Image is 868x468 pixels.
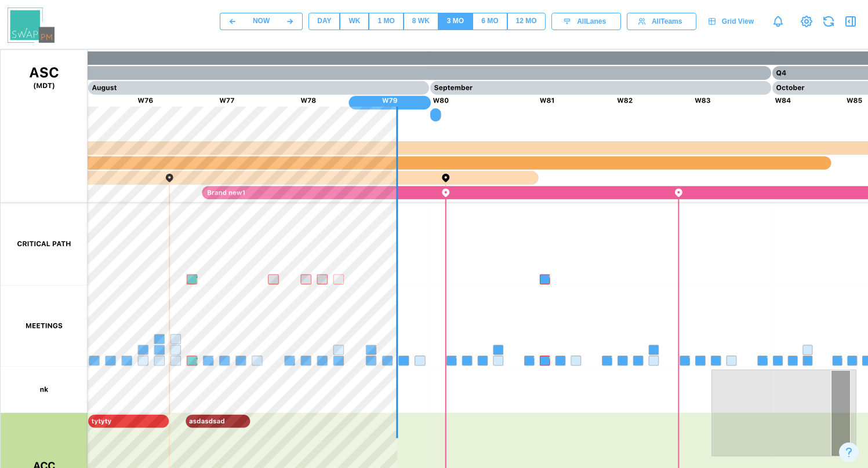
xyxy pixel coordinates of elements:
span: All Teams [652,13,682,30]
span: All Lanes [577,13,606,30]
button: Refresh Grid [820,13,837,30]
div: DAY [317,16,331,27]
button: 12 MO [507,13,546,30]
button: 8 WK [404,13,438,30]
div: 12 MO [516,16,537,27]
button: 6 MO [473,13,507,30]
button: NOW [245,13,278,30]
img: Swap PM Logo [8,8,55,43]
button: 3 MO [438,13,473,30]
button: AllTeams [627,13,696,30]
span: Grid View [722,13,754,30]
button: 1 MO [369,13,403,30]
button: AllLanes [551,13,621,30]
div: 3 MO [447,16,464,27]
div: NOW [253,16,270,27]
div: WK [348,16,360,27]
a: Notifications [768,12,788,31]
div: 1 MO [377,16,394,27]
a: Grid View [702,13,762,30]
button: Open Drawer [842,13,859,30]
a: View Project [798,13,815,30]
div: 8 WK [412,16,430,27]
button: DAY [308,13,340,30]
button: WK [340,13,369,30]
div: 6 MO [481,16,498,27]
